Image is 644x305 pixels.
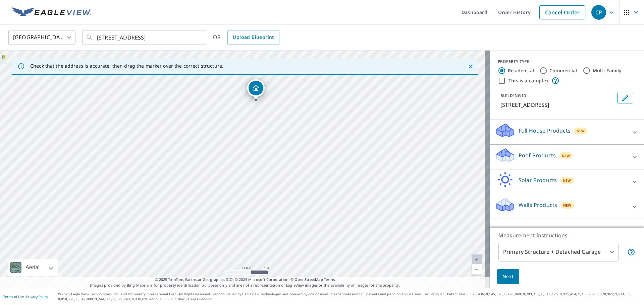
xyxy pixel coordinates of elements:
[519,151,556,159] p: Roof Products
[3,295,48,299] p: |
[497,269,519,284] button: Next
[8,28,75,47] div: [GEOGRAPHIC_DATA]
[519,176,557,184] p: Solar Products
[562,153,570,158] span: New
[549,67,577,74] label: Commercial
[519,201,557,209] p: Walls Products
[508,67,534,74] label: Residential
[213,30,279,45] div: OR
[563,203,572,208] span: New
[495,197,639,216] div: Walls ProductsNew
[233,33,274,42] span: Upload Blueprint
[472,264,482,275] a: Current Level 20, Zoom Out
[593,67,622,74] label: Multi-Family
[563,178,571,183] span: New
[8,259,58,276] div: Aerial
[508,77,549,84] label: This is a complex
[591,5,606,20] div: CP
[498,243,619,261] div: Primary Structure + Detached Garage
[502,273,514,281] span: Next
[26,294,48,299] a: Privacy Policy
[495,147,639,166] div: Roof ProductsNew
[472,254,482,264] a: Current Level 20, Zoom In Disabled
[498,59,636,65] div: PROPERTY TYPE
[498,231,635,239] p: Measurement Instructions
[466,62,475,71] button: Close
[617,93,633,103] button: Edit building 1
[495,172,639,191] div: Solar ProductsNew
[12,7,91,17] img: EV Logo
[30,63,223,69] p: Check that the address is accurate, then drag the marker over the correct structure.
[155,277,335,283] span: © 2025 TomTom, Earthstar Geographics SIO, © 2025 Microsoft Corporation, ©
[495,123,639,142] div: Full House ProductsNew
[3,294,24,299] a: Terms of Use
[539,5,585,19] a: Cancel Order
[577,128,585,134] span: New
[500,101,614,109] p: [STREET_ADDRESS]
[23,259,42,276] div: Aerial
[97,28,193,47] input: Search by address or latitude-longitude
[500,93,526,98] p: BUILDING ID
[294,277,323,282] a: OpenStreetMap
[519,127,571,135] p: Full House Products
[227,30,279,45] a: Upload Blueprint
[627,248,635,256] span: Your report will include the primary structure and a detached garage if one exists.
[58,292,641,302] p: © 2025 Eagle View Technologies, Inc. and Pictometry International Corp. All Rights Reserved. Repo...
[324,277,335,282] a: Terms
